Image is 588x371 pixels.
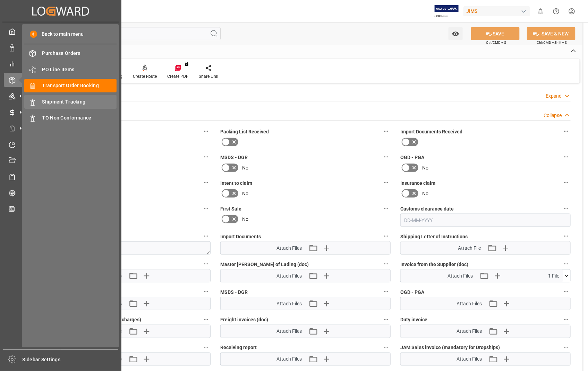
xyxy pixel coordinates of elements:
[422,190,428,197] span: No
[242,216,248,223] span: No
[382,343,391,352] button: Receiving report
[422,164,428,172] span: No
[544,112,562,119] div: Collapse
[202,204,211,213] button: Carrier /Forwarder claim
[562,259,571,269] button: Invoice from the Supplier (doc)
[449,27,463,40] button: open menu
[463,5,533,18] button: JIMS
[42,114,117,122] span: TO Non Conformance
[486,40,506,45] span: Ctrl/CMD + S
[537,40,567,45] span: Ctrl/CMD + Shift + S
[400,316,427,324] span: Duty invoice
[562,232,571,241] button: Shipping Letter of Instructions
[4,57,118,71] a: My Reports
[382,204,391,213] button: First Sale
[562,204,571,213] button: Customs clearance date
[400,261,468,268] span: Invoice from the Supplier (doc)
[242,190,248,197] span: No
[382,315,391,324] button: Freight invoices (doc)
[42,98,117,106] span: Shipment Tracking
[562,315,571,324] button: Duty invoice
[24,47,117,60] a: Purchase Orders
[202,178,211,187] button: Receiving report
[382,232,391,241] button: Import Documents
[400,233,468,240] span: Shipping Letter of Instructions
[562,343,571,352] button: JAM Sales invoice (mandatory for Dropships)
[546,92,562,100] div: Expand
[220,205,241,213] span: First Sale
[562,127,571,136] button: Import Documents Received
[463,6,530,16] div: JIMS
[562,152,571,162] button: OGD - PGA
[202,315,211,324] button: Quote (Freight and/or any additional charges)
[32,27,221,40] input: Search Fields
[4,41,118,54] a: Data Management
[220,233,261,240] span: Import Documents
[37,31,84,38] span: Back to main menu
[202,152,211,162] button: Customs documents sent to broker
[199,73,218,80] div: Share Link
[42,66,117,73] span: PO Line Items
[220,180,252,187] span: Intent to claim
[533,3,548,19] button: show 0 new notifications
[382,152,391,162] button: MSDS - DGR
[457,328,482,335] span: Attach Files
[527,27,576,40] button: SAVE & NEW
[4,138,118,151] a: Timeslot Management V2
[400,154,424,161] span: OGD - PGA
[400,344,500,352] span: JAM Sales invoice (mandatory for Dropships)
[458,245,481,252] span: Attach File
[24,79,117,92] a: Transport Order Booking
[400,289,424,296] span: OGD - PGA
[42,50,117,57] span: Purchase Orders
[382,127,391,136] button: Packing List Received
[276,272,302,280] span: Attach Files
[457,300,482,307] span: Attach Files
[448,272,473,280] span: Attach Files
[220,154,248,161] span: MSDS - DGR
[220,316,268,324] span: Freight invoices (doc)
[202,232,211,241] button: Customs entry number
[242,164,248,172] span: No
[4,170,118,183] a: Sailing Schedules
[435,5,459,17] img: Exertis%20JAM%20-%20Email%20Logo.jpg_1722504956.jpg
[202,343,211,352] button: Claim documents
[548,272,559,280] span: 1 File
[400,180,435,187] span: Insurance claim
[202,127,211,136] button: Shipping instructions SENT
[562,287,571,296] button: OGD - PGA
[23,356,119,363] span: Sidebar Settings
[24,63,117,76] a: PO Line Items
[220,344,257,352] span: Receiving report
[133,73,157,80] div: Create Route
[24,111,117,125] a: TO Non Conformance
[400,128,462,135] span: Import Documents Received
[4,154,118,167] a: Document Management
[276,356,302,363] span: Attach Files
[202,259,211,269] button: Packing List
[382,259,391,269] button: Master [PERSON_NAME] of Lading (doc)
[4,186,118,200] a: Tracking Shipment
[548,3,564,19] button: Help Center
[562,178,571,187] button: Insurance claim
[4,202,118,216] a: CO2 Calculator
[382,178,391,187] button: Intent to claim
[276,300,302,307] span: Attach Files
[400,214,571,227] input: DD-MM-YYYY
[220,261,309,268] span: Master [PERSON_NAME] of Lading (doc)
[276,328,302,335] span: Attach Files
[202,287,211,296] button: Preferential tariff
[24,95,117,108] a: Shipment Tracking
[4,25,118,38] a: My Cockpit
[220,289,248,296] span: MSDS - DGR
[471,27,520,40] button: SAVE
[382,287,391,296] button: MSDS - DGR
[220,128,269,135] span: Packing List Received
[276,245,302,252] span: Attach Files
[400,205,454,213] span: Customs clearance date
[457,356,482,363] span: Attach Files
[42,82,117,89] span: Transport Order Booking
